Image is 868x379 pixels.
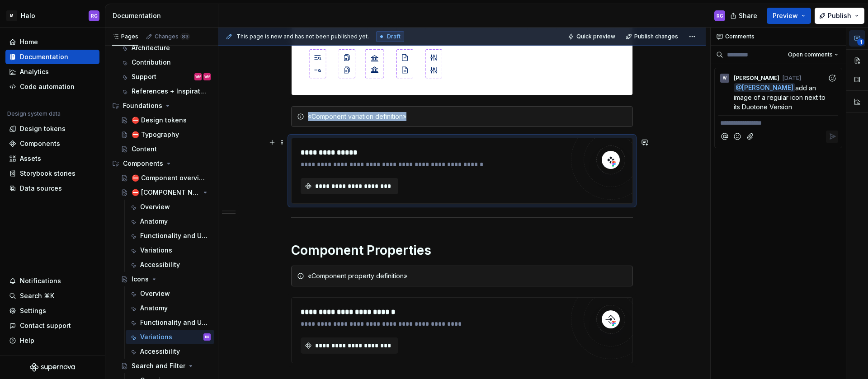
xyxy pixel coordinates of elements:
button: Contact support [5,318,99,333]
div: Variations [140,332,172,342]
a: Home [5,35,99,49]
div: Notifications [20,276,61,285]
div: Analytics [20,67,49,76]
span: add an image of a regular icon next to its Duotone Version [734,84,827,111]
div: Anatomy [140,304,168,313]
a: SupportWMWM [117,70,214,84]
a: ⛔ Design tokens [117,113,214,127]
a: Analytics [5,65,99,79]
div: RG [91,12,98,19]
div: Foundations [123,101,162,110]
div: Documentation [113,11,214,20]
div: Home [20,37,38,47]
a: Storybook stories [5,166,99,181]
a: Variations [126,243,214,257]
span: @ [734,83,795,92]
div: Functionality and Usage [140,231,209,240]
a: Design tokens [5,122,99,136]
span: Publish [828,11,851,20]
div: Support [132,72,156,81]
button: Publish [815,8,864,24]
a: Code automation [5,80,99,94]
a: Content [117,142,214,156]
div: Design system data [7,110,61,117]
span: Preview [773,11,798,20]
span: [PERSON_NAME] [742,84,793,92]
div: W [723,75,726,82]
div: M [6,10,17,21]
span: This page is new and has not been published yet. [236,33,369,40]
a: Components [5,136,99,151]
div: Contact support [20,321,71,330]
div: Design tokens [20,124,66,133]
div: Content [132,145,157,154]
div: Storybook stories [20,169,75,178]
div: WM [195,72,201,81]
button: Add emoji [731,131,744,143]
a: Architecture [117,41,214,55]
div: Variations [140,246,172,255]
div: Help [20,336,34,345]
a: Anatomy [126,214,214,229]
a: Search and Filter [117,359,214,373]
button: Open comments [784,48,842,61]
a: Data sources [5,181,99,196]
div: Overview [140,202,170,211]
span: Open comments [788,51,833,58]
button: Search ⌘K [5,289,99,303]
div: Components [20,139,60,148]
button: Publish changes [623,30,682,43]
a: Accessibility [126,257,214,272]
div: Halo [21,11,35,20]
div: Functionality and Usage [140,318,209,327]
button: Notifications [5,274,99,288]
button: Mention someone [718,131,731,143]
div: Anatomy [140,217,168,226]
span: 1 [857,38,864,46]
div: Components [108,156,214,171]
a: ⛔ [COMPONENT NAME] [117,185,214,200]
div: RG [205,332,209,342]
span: Quick preview [576,33,615,40]
button: Help [5,333,99,348]
div: Icons [132,275,149,284]
button: Reply [826,131,838,143]
div: Components [123,159,163,168]
div: Overview [140,289,170,298]
a: ⛔ Typography [117,127,214,142]
div: Code automation [20,82,75,91]
a: Overview [126,200,214,214]
div: Accessibility [140,260,180,269]
button: Quick preview [565,30,619,43]
div: «Component property definition» [308,271,627,281]
div: Documentation [20,52,68,61]
div: Search ⌘K [20,291,54,300]
button: Preview [767,8,811,24]
div: Settings [20,306,46,315]
div: Data sources [20,184,62,193]
a: Overview [126,286,214,301]
div: ⛔ Design tokens [132,116,187,125]
a: References + Inspiration [117,84,214,98]
span: Share [739,11,757,20]
div: ⛔ Typography [132,130,179,139]
div: References + Inspiration [132,87,206,96]
button: Add reaction [826,72,838,84]
a: Icons [117,272,214,286]
div: Changes [155,33,190,40]
svg: Supernova Logo [30,363,75,372]
div: ⛔️ Component overview [132,173,206,182]
div: Comments [711,28,846,46]
div: Search and Filter [132,361,185,370]
a: Accessibility [126,344,214,359]
div: Architecture [132,43,170,52]
button: MHaloRG [2,6,103,25]
a: Settings [5,304,99,318]
div: Pages [112,33,138,40]
div: RG [717,12,723,19]
span: Draft [387,33,401,40]
a: Anatomy [126,301,214,315]
div: Contribution [132,58,171,67]
span: 83 [180,33,190,40]
button: Attach files [745,131,757,143]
